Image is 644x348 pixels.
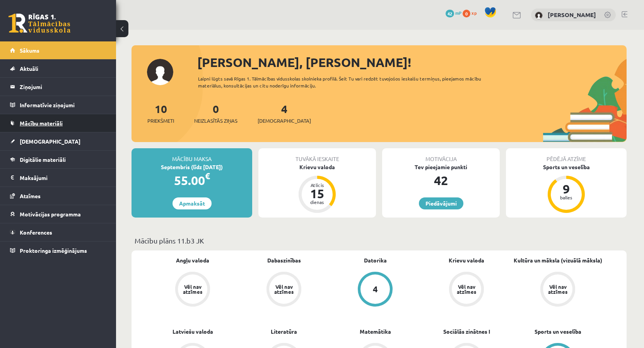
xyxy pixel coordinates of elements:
[443,327,490,336] a: Sociālās zinātnes I
[20,120,63,127] span: Mācību materiāli
[512,272,603,308] a: Vēl nav atzīmes
[132,163,252,171] div: Septembris (līdz [DATE])
[10,223,106,241] a: Konferences
[176,256,209,264] a: Angļu valoda
[330,272,421,308] a: 4
[20,96,106,114] legend: Informatīvie ziņojumi
[147,117,174,125] span: Priekšmeti
[205,170,210,182] span: €
[20,169,106,187] legend: Maksājumi
[132,148,252,163] div: Mācību maksa
[147,102,174,125] a: 10Priekšmeti
[132,171,252,190] div: 55.00
[382,163,500,171] div: Tev pieejamie punkti
[10,132,106,150] a: [DEMOGRAPHIC_DATA]
[10,205,106,223] a: Motivācijas programma
[446,10,461,16] a: 42 mP
[548,11,596,19] a: [PERSON_NAME]
[306,187,329,200] div: 15
[20,192,41,199] span: Atzīmes
[20,247,87,254] span: Proktoringa izmēģinājums
[547,284,569,294] div: Vēl nav atzīmes
[197,53,627,72] div: [PERSON_NAME], [PERSON_NAME]!
[306,200,329,204] div: dienas
[449,256,484,264] a: Krievu valoda
[10,169,106,187] a: Maksājumi
[10,60,106,77] a: Aktuāli
[535,12,543,19] img: Viktorija Romulāne
[258,163,376,171] div: Krievu valoda
[360,327,391,336] a: Matemātika
[10,242,106,259] a: Proktoringa izmēģinājums
[20,65,38,72] span: Aktuāli
[20,138,80,145] span: [DEMOGRAPHIC_DATA]
[20,211,81,218] span: Motivācijas programma
[267,256,301,264] a: Dabaszinības
[446,10,454,17] span: 42
[198,75,495,89] div: Laipni lūgts savā Rīgas 1. Tālmācības vidusskolas skolnieka profilā. Šeit Tu vari redzēt tuvojošo...
[419,197,463,209] a: Piedāvājumi
[20,156,66,163] span: Digitālie materiāli
[135,235,624,246] p: Mācību plāns 11.b3 JK
[10,96,106,114] a: Informatīvie ziņojumi
[382,171,500,190] div: 42
[10,151,106,168] a: Digitālie materiāli
[147,272,238,308] a: Vēl nav atzīmes
[373,285,378,293] div: 4
[364,256,387,264] a: Datorika
[258,163,376,214] a: Krievu valoda Atlicis 15 dienas
[173,327,213,336] a: Latviešu valoda
[9,14,70,33] a: Rīgas 1. Tālmācības vidusskola
[258,117,311,125] span: [DEMOGRAPHIC_DATA]
[271,327,297,336] a: Literatūra
[514,256,602,264] a: Kultūra un māksla (vizuālā māksla)
[382,148,500,163] div: Motivācija
[20,78,106,96] legend: Ziņojumi
[173,197,212,209] a: Apmaksāt
[555,183,578,195] div: 9
[10,41,106,59] a: Sākums
[506,163,627,171] div: Sports un veselība
[20,229,52,236] span: Konferences
[194,117,237,125] span: Neizlasītās ziņas
[555,195,578,200] div: balles
[10,114,106,132] a: Mācību materiāli
[10,187,106,205] a: Atzīmes
[463,10,470,17] span: 0
[506,163,627,214] a: Sports un veselība 9 balles
[258,148,376,163] div: Tuvākā ieskaite
[455,10,461,16] span: mP
[194,102,237,125] a: 0Neizlasītās ziņas
[182,284,203,294] div: Vēl nav atzīmes
[471,10,477,16] span: xp
[463,10,480,16] a: 0 xp
[238,272,330,308] a: Vēl nav atzīmes
[506,148,627,163] div: Pēdējā atzīme
[306,183,329,187] div: Atlicis
[20,47,39,54] span: Sākums
[10,78,106,96] a: Ziņojumi
[535,327,581,336] a: Sports un veselība
[456,284,477,294] div: Vēl nav atzīmes
[421,272,512,308] a: Vēl nav atzīmes
[273,284,295,294] div: Vēl nav atzīmes
[258,102,311,125] a: 4[DEMOGRAPHIC_DATA]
